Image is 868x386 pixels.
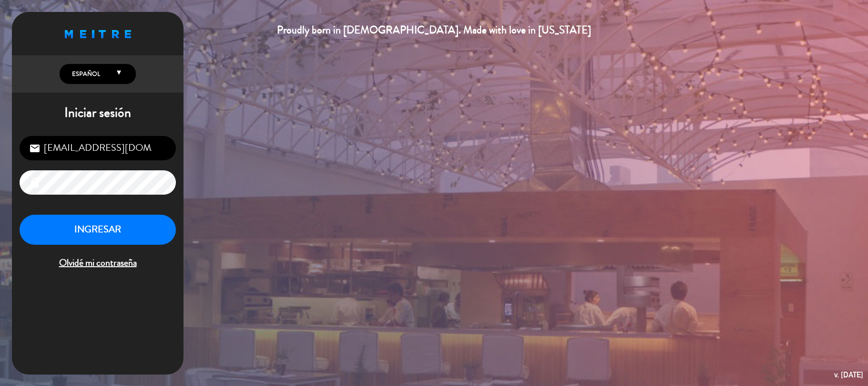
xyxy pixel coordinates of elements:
[29,177,41,188] i: lock
[70,69,100,79] span: Español
[29,143,41,154] i: email
[20,136,176,160] input: Correo Electrónico
[20,215,176,245] button: INGRESAR
[12,105,184,121] h1: Iniciar sesión
[20,255,176,271] span: Olvidé mi contraseña
[834,368,863,381] div: v. [DATE]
